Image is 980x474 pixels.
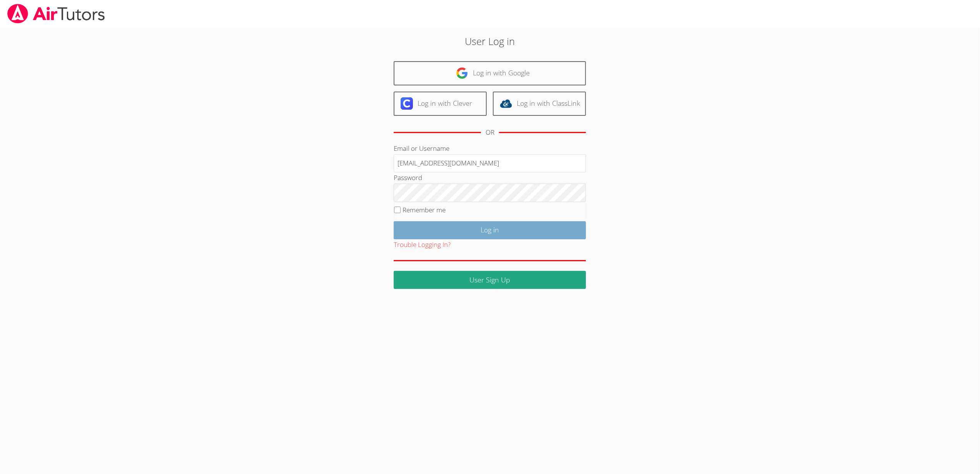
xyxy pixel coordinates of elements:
div: OR [486,127,494,138]
img: airtutors_banner-c4298cdbf04f3fff15de1276eac7730deb9818008684d7c2e4769d2f7ddbe033.png [7,4,106,23]
a: Log in with Google [394,61,586,85]
input: Log in [394,221,586,239]
a: User Sign Up [394,271,586,289]
label: Email or Username [394,144,449,153]
label: Password [394,173,422,182]
a: Log in with Clever [394,92,487,116]
label: Remember me [403,205,446,214]
button: Trouble Logging In? [394,239,451,250]
h2: User Log in [225,34,754,48]
img: clever-logo-6eab21bc6e7a338710f1a6ff85c0baf02591cd810cc4098c63d3a4b26e2feb20.svg [401,97,413,110]
img: google-logo-50288ca7cdecda66e5e0955fdab243c47b7ad437acaf1139b6f446037453330a.svg [456,67,468,79]
a: Log in with ClassLink [493,92,586,116]
img: classlink-logo-d6bb404cc1216ec64c9a2012d9dc4662098be43eaf13dc465df04b49fa7ab582.svg [500,97,512,110]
